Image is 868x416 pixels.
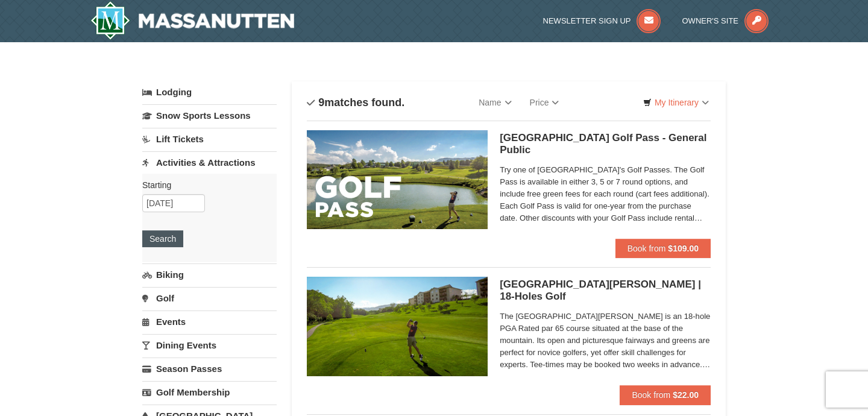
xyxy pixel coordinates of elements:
span: Newsletter Sign Up [543,16,631,25]
a: Newsletter Sign Up [543,16,661,25]
span: Try one of [GEOGRAPHIC_DATA]'s Golf Passes. The Golf Pass is available in either 3, 5 or 7 round ... [500,164,711,224]
span: The [GEOGRAPHIC_DATA][PERSON_NAME] is an 18-hole PGA Rated par 65 course situated at the base of ... [500,310,711,371]
img: 6619859-85-1f84791f.jpg [307,277,488,376]
a: Snow Sports Lessons [142,104,277,127]
strong: $22.00 [673,390,699,400]
span: 9 [318,96,324,109]
a: Massanutten Resort [90,1,294,40]
a: Owner's Site [682,16,769,25]
button: Book from $22.00 [620,385,711,405]
a: Events [142,310,277,333]
a: Golf Membership [142,381,277,403]
a: Dining Events [142,334,277,356]
label: Starting [142,179,268,191]
span: Owner's Site [682,16,739,25]
a: Price [521,90,568,115]
h4: matches found. [307,96,404,109]
button: Book from $109.00 [615,239,711,258]
a: Golf [142,287,277,309]
span: Book from [632,390,670,400]
a: Lodging [142,81,277,103]
a: Season Passes [142,358,277,380]
img: 6619859-108-f6e09677.jpg [307,130,488,229]
button: Search [142,230,183,247]
h5: [GEOGRAPHIC_DATA][PERSON_NAME] | 18-Holes Golf [500,279,711,303]
a: My Itinerary [635,93,717,112]
a: Name [470,90,520,115]
a: Activities & Attractions [142,151,277,174]
h5: [GEOGRAPHIC_DATA] Golf Pass - General Public [500,132,711,156]
span: Book from [627,244,666,253]
a: Biking [142,263,277,286]
strong: $109.00 [668,244,699,253]
a: Lift Tickets [142,128,277,150]
img: Massanutten Resort Logo [90,1,294,40]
